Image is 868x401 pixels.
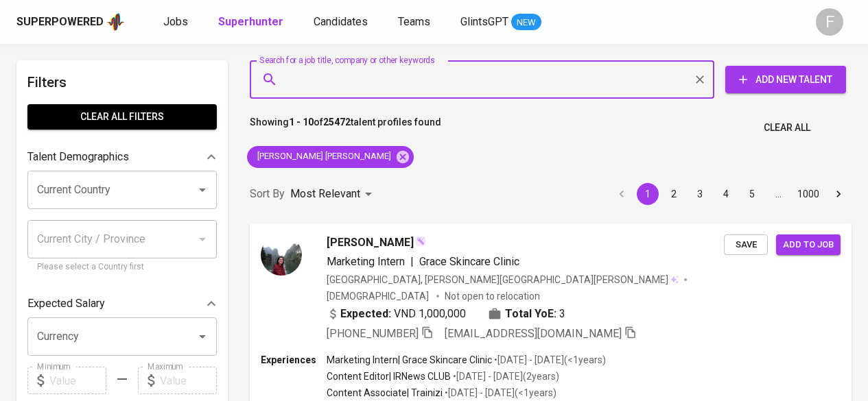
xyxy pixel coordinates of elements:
[445,289,540,303] p: Not open to relocation
[327,306,466,322] div: VND 1,000,000
[415,236,426,247] img: magic_wand.svg
[163,14,191,31] a: Jobs
[106,12,125,32] img: app logo
[327,273,679,287] div: [GEOGRAPHIC_DATA], [PERSON_NAME][GEOGRAPHIC_DATA][PERSON_NAME]
[27,71,217,93] h6: Filters
[793,183,823,205] button: Go to page 1000
[250,186,285,202] p: Sort By
[758,115,816,141] button: Clear All
[247,150,399,163] span: [PERSON_NAME] [PERSON_NAME]
[290,182,377,207] div: Most Relevant
[816,8,843,36] div: F
[410,254,414,270] span: |
[37,260,207,274] p: Please select a Country first
[247,146,414,168] div: [PERSON_NAME] [PERSON_NAME]
[289,117,314,127] b: 1 - 10
[731,237,761,253] span: Save
[327,289,431,303] span: [DEMOGRAPHIC_DATA]
[715,183,737,205] button: Go to page 4
[690,70,709,89] button: Clear
[38,108,206,125] span: Clear All filters
[724,234,768,256] button: Save
[783,237,834,253] span: Add to job
[218,14,286,31] a: Superhunter
[261,234,302,276] img: 8560eed6c5a076e3c3f225e4fdbc6076.jpg
[443,386,556,400] p: • [DATE] - [DATE] ( <1 years )
[193,327,212,346] button: Open
[327,327,419,340] span: [PHONE_NUMBER]
[193,180,212,199] button: Open
[398,14,433,31] a: Teams
[314,15,368,28] span: Candidates
[460,15,508,28] span: GlintsGPT
[327,353,492,367] p: Marketing Intern | Grace Skincare Clinic
[27,295,105,312] p: Expected Salary
[828,183,849,205] button: Go to next page
[327,234,414,251] span: [PERSON_NAME]
[689,183,711,205] button: Go to page 3
[160,367,217,394] input: Value
[663,183,685,205] button: Go to page 2
[340,306,391,322] b: Expected:
[764,119,810,136] span: Clear All
[49,367,106,394] input: Value
[163,15,188,28] span: Jobs
[725,66,846,93] button: Add New Talent
[218,15,283,28] b: Superhunter
[451,369,559,383] p: • [DATE] - [DATE] ( 2 years )
[327,386,443,400] p: Content Associate | Trainizi
[27,143,217,171] div: Talent Demographics
[776,234,841,256] button: Add to job
[16,14,104,30] div: Superpowered
[323,117,351,127] b: 25472
[637,183,659,205] button: page 1
[492,353,606,367] p: • [DATE] - [DATE] ( <1 years )
[741,183,763,205] button: Go to page 5
[327,255,405,268] span: Marketing Intern
[250,115,441,141] p: Showing of talent profiles found
[609,183,852,205] nav: pagination navigation
[767,187,789,201] div: …
[27,149,129,165] p: Talent Demographics
[736,71,835,88] span: Add New Talent
[511,16,541,29] span: NEW
[505,306,556,322] b: Total YoE:
[290,186,360,202] p: Most Relevant
[445,327,622,340] span: [EMAIL_ADDRESS][DOMAIN_NAME]
[419,255,519,268] span: Grace Skincare Clinic
[27,290,217,317] div: Expected Salary
[261,353,327,367] p: Experiences
[327,369,451,383] p: Content Editor | IRNews CLUB
[27,104,217,130] button: Clear All filters
[16,12,125,32] a: Superpoweredapp logo
[559,306,565,322] span: 3
[398,15,430,28] span: Teams
[460,14,541,31] a: GlintsGPT NEW
[314,14,371,31] a: Candidates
